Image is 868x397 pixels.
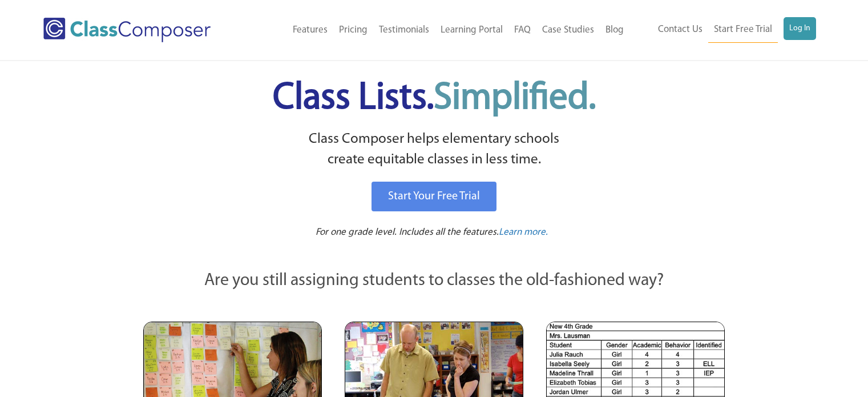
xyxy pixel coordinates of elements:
span: Learn more. [499,227,548,237]
a: Learn more. [499,226,548,240]
a: Testimonials [373,18,435,43]
img: Class Composer [43,18,211,42]
a: Log In [784,17,816,40]
a: Pricing [333,18,373,43]
p: Are you still assigning students to classes the old-fashioned way? [143,268,725,294]
span: Simplified. [434,80,596,117]
a: FAQ [508,18,536,43]
a: Contact Us [652,17,708,42]
span: Class Lists. [273,80,596,117]
nav: Header Menu [629,17,816,43]
span: Start Your Free Trial [388,191,480,202]
a: Features [287,18,333,43]
p: Class Composer helps elementary schools create equitable classes in less time. [142,129,727,171]
a: Learning Portal [435,18,508,43]
a: Case Studies [536,18,600,43]
a: Start Free Trial [708,17,778,43]
a: Blog [600,18,629,43]
nav: Header Menu [247,18,629,43]
span: For one grade level. Includes all the features. [316,227,499,237]
a: Start Your Free Trial [372,182,496,211]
